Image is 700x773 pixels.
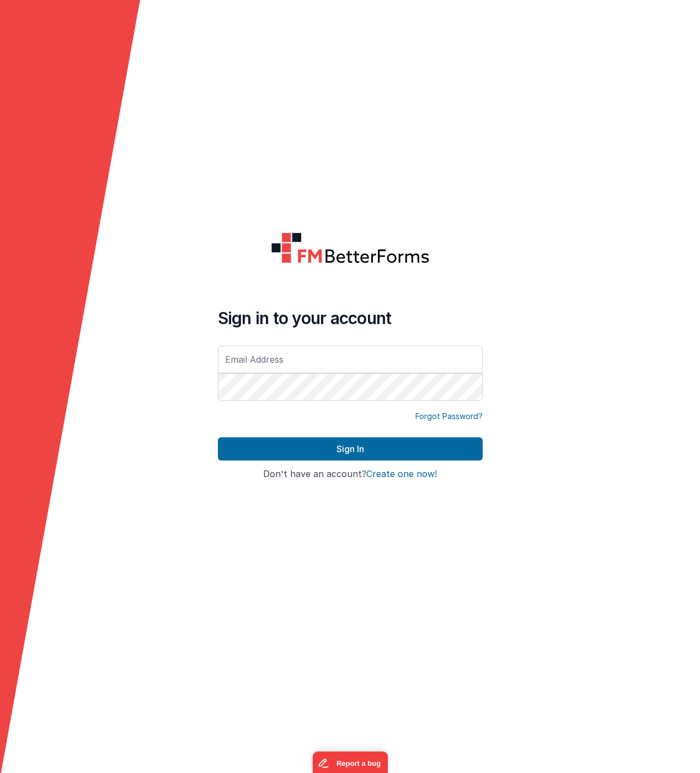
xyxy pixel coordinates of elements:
[218,308,483,328] h4: Sign in to your account
[218,469,483,479] h4: Don't have an account?
[218,437,483,460] button: Sign In
[218,346,483,373] input: Email Address
[366,469,437,479] button: Create one now!
[415,411,483,422] a: Forgot Password?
